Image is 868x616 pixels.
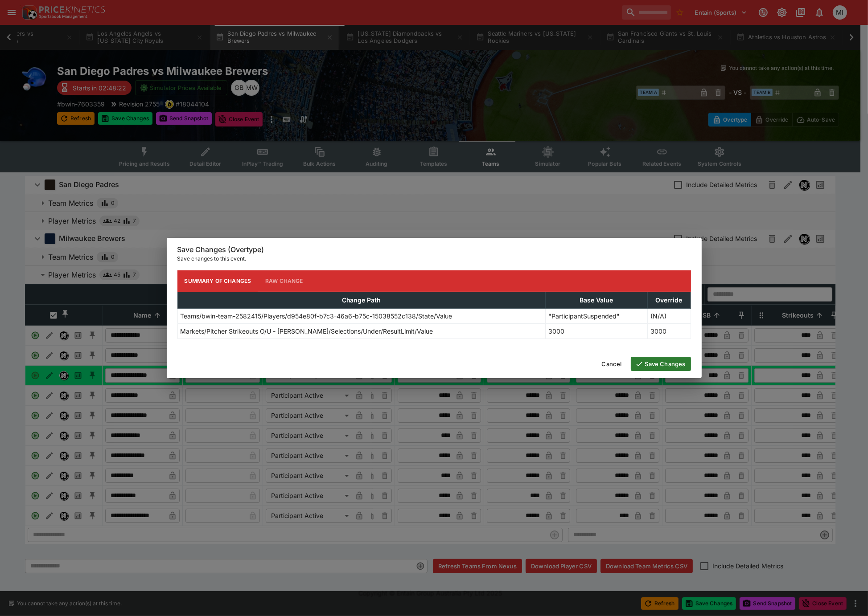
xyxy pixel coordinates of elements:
[596,357,627,371] button: Cancel
[177,254,691,263] p: Save changes to this event.
[258,270,310,292] button: Raw Change
[545,323,647,339] td: 3000
[177,245,691,254] h6: Save Changes (Overtype)
[181,326,433,336] p: Markets/Pitcher Strikeouts O/U - [PERSON_NAME]/Selections/Under/ResultLimit/Value
[181,311,453,321] p: Teams/bwin-team-2582415/Players/d954e80f-b7c3-46a6-b75c-15038552c138/State/Value
[647,308,691,323] td: (N/A)
[545,308,647,323] td: "ParticipantSuspended"
[647,292,691,308] th: Override
[177,270,259,292] button: Summary of Changes
[545,292,647,308] th: Base Value
[177,292,545,308] th: Change Path
[631,357,691,371] button: Save Changes
[647,323,691,339] td: 3000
